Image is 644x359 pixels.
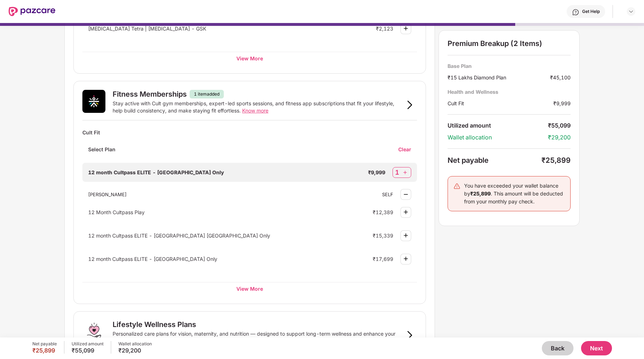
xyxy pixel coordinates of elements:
[448,63,571,69] div: Base Plan
[113,100,403,114] div: Stay active with Cult gym memberships, expert-led sports sessions, and fitness app subscriptions ...
[542,341,573,355] button: Back
[373,233,393,239] div: ₹15,339
[118,347,152,354] div: ₹29,200
[32,347,57,354] div: ₹25,899
[398,146,417,153] div: Clear
[242,107,268,114] span: Know more
[470,190,491,197] b: ₹25,899
[373,209,393,215] div: ₹12,389
[382,192,393,197] div: SELF
[373,256,393,262] div: ₹17,699
[402,231,410,240] img: svg+xml;base64,PHN2ZyBpZD0iUGx1cy0zMngzMiIgeG1sbnM9Imh0dHA6Ly93d3cudzMub3JnLzIwMDAvc3ZnIiB3aWR0aD...
[581,341,612,355] button: Next
[82,90,105,113] img: Fitness Memberships
[402,254,410,263] img: svg+xml;base64,PHN2ZyBpZD0iUGx1cy0zMngzMiIgeG1sbnM9Imh0dHA6Ly93d3cudzMub3JnLzIwMDAvc3ZnIiB3aWR0aD...
[553,100,571,107] div: ₹9,999
[88,256,217,262] span: 12 month Cultpass ELITE - [GEOGRAPHIC_DATA] Only
[113,330,403,345] div: Personalized care plans for vision, maternity, and nutrition — designed to support long-term well...
[82,320,105,343] img: Lifestyle Wellness Plans
[82,126,417,139] div: Cult Fit
[118,341,152,347] div: Wallet allocation
[464,182,565,206] div: You have exceeded your wallet balance by . This amount will be deducted from your monthly pay check.
[448,74,550,81] div: ₹15 Lakhs Diamond Plan
[32,341,57,347] div: Net payable
[453,183,461,190] img: svg+xml;base64,PHN2ZyB4bWxucz0iaHR0cDovL3d3dy53My5vcmcvMjAwMC9zdmciIHdpZHRoPSIyNCIgaGVpZ2h0PSIyNC...
[9,7,55,16] img: New Pazcare Logo
[550,74,571,81] div: ₹45,100
[582,9,600,14] div: Get Help
[113,90,187,98] div: Fitness Memberships
[82,52,417,65] div: View More
[628,9,634,14] img: svg+xml;base64,PHN2ZyBpZD0iRHJvcGRvd24tMzJ4MzIiIHhtbG5zPSJodHRwOi8vd3d3LnczLm9yZy8yMDAwL3N2ZyIgd2...
[541,156,571,165] div: ₹25,899
[88,209,145,215] span: 12 Month Cultpass Play
[402,24,410,33] img: svg+xml;base64,PHN2ZyBpZD0iUGx1cy0zMngzMiIgeG1sbnM9Imh0dHA6Ly93d3cudzMub3JnLzIwMDAvc3ZnIiB3aWR0aD...
[190,90,224,98] div: 1 item added
[448,88,571,95] div: Health and Wellness
[376,26,393,32] div: ₹2,123
[572,9,579,16] img: svg+xml;base64,PHN2ZyBpZD0iSGVscC0zMngzMiIgeG1sbnM9Imh0dHA6Ly93d3cudzMub3JnLzIwMDAvc3ZnIiB3aWR0aD...
[448,122,548,129] div: Utilized amount
[448,39,571,48] div: Premium Breakup (2 Items)
[72,341,104,347] div: Utilized amount
[395,168,399,177] div: 1
[405,101,414,109] img: svg+xml;base64,PHN2ZyB3aWR0aD0iOSIgaGVpZ2h0PSIxNiIgdmlld0JveD0iMCAwIDkgMTYiIGZpbGw9Im5vbmUiIHhtbG...
[402,169,409,176] img: svg+xml;base64,PHN2ZyBpZD0iUGx1cy0zMngzMiIgeG1sbnM9Imh0dHA6Ly93d3cudzMub3JnLzIwMDAvc3ZnIiB3aWR0aD...
[368,169,385,175] div: ₹9,999
[82,282,417,295] div: View More
[88,169,224,175] span: 12 month Cultpass ELITE - [GEOGRAPHIC_DATA] Only
[448,134,548,141] div: Wallet allocation
[82,146,121,158] div: Select Plan
[72,347,104,354] div: ₹55,099
[113,320,196,329] div: Lifestyle Wellness Plans
[402,208,410,216] img: svg+xml;base64,PHN2ZyBpZD0iUGx1cy0zMngzMiIgeG1sbnM9Imh0dHA6Ly93d3cudzMub3JnLzIwMDAvc3ZnIiB3aWR0aD...
[88,233,270,239] span: 12 month Cultpass ELITE - [GEOGRAPHIC_DATA] [GEOGRAPHIC_DATA] Only
[548,122,571,129] div: ₹55,099
[448,100,553,107] div: Cult Fit
[405,331,414,340] img: svg+xml;base64,PHN2ZyB3aWR0aD0iOSIgaGVpZ2h0PSIxNiIgdmlld0JveD0iMCAwIDkgMTYiIGZpbGw9Im5vbmUiIHhtbG...
[548,134,571,141] div: ₹29,200
[448,156,541,165] div: Net payable
[402,190,410,199] img: svg+xml;base64,PHN2ZyBpZD0iTWludXMtMzJ4MzIiIHhtbG5zPSJodHRwOi8vd3d3LnczLm9yZy8yMDAwL3N2ZyIgd2lkdG...
[88,26,206,32] span: [MEDICAL_DATA] Tetra | [MEDICAL_DATA] - GSK
[88,192,375,197] div: [PERSON_NAME]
